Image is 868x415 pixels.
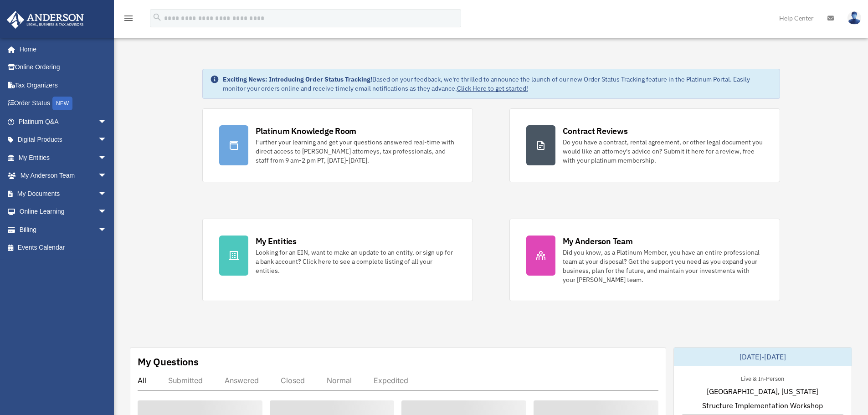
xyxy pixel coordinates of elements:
a: Events Calendar [6,239,121,257]
div: My Questions [138,355,199,369]
img: Anderson Advisors Platinum Portal [4,11,87,29]
a: menu [123,16,134,24]
div: Platinum Knowledge Room [256,125,357,137]
div: Do you have a contract, rental agreement, or other legal document you would like an attorney's ad... [563,138,763,165]
div: Submitted [168,376,203,385]
div: My Entities [256,236,297,247]
div: My Anderson Team [563,236,633,247]
i: menu [123,13,134,24]
span: arrow_drop_down [98,184,116,203]
a: Contract Reviews Do you have a contract, rental agreement, or other legal document you would like... [509,108,780,182]
div: Contract Reviews [563,125,628,137]
span: Structure Implementation Workshop [702,400,823,411]
div: [DATE]-[DATE] [674,348,852,366]
a: Platinum Knowledge Room Further your learning and get your questions answered real-time with dire... [202,108,473,182]
span: arrow_drop_down [98,131,116,149]
a: My Anderson Team Did you know, as a Platinum Member, you have an entire professional team at your... [509,219,780,301]
a: My Documentsarrow_drop_down [6,184,121,203]
div: Looking for an EIN, want to make an update to an entity, or sign up for a bank account? Click her... [256,248,456,275]
a: Digital Productsarrow_drop_down [6,131,121,149]
div: Did you know, as a Platinum Member, you have an entire professional team at your disposal? Get th... [563,248,763,284]
span: [GEOGRAPHIC_DATA], [US_STATE] [707,386,818,397]
a: Home [6,40,116,58]
a: Platinum Q&Aarrow_drop_down [6,113,121,131]
div: Live & In-Person [734,373,791,383]
i: search [152,12,162,22]
a: My Entitiesarrow_drop_down [6,149,121,167]
div: Further your learning and get your questions answered real-time with direct access to [PERSON_NAM... [256,138,456,165]
a: Online Ordering [6,58,121,77]
span: arrow_drop_down [98,203,116,221]
a: Order StatusNEW [6,94,121,113]
div: Closed [281,376,305,385]
div: Expedited [374,376,408,385]
span: arrow_drop_down [98,167,116,185]
div: Based on your feedback, we're thrilled to announce the launch of our new Order Status Tracking fe... [223,75,772,93]
div: NEW [52,97,72,110]
a: Click Here to get started! [457,84,528,92]
span: arrow_drop_down [98,149,116,167]
span: arrow_drop_down [98,220,116,239]
img: User Pic [847,11,861,25]
div: Normal [327,376,352,385]
a: My Entities Looking for an EIN, want to make an update to an entity, or sign up for a bank accoun... [202,219,473,301]
a: Online Learningarrow_drop_down [6,203,121,221]
a: My Anderson Teamarrow_drop_down [6,167,121,185]
a: Tax Organizers [6,76,121,94]
strong: Exciting News: Introducing Order Status Tracking! [223,75,372,83]
span: arrow_drop_down [98,113,116,131]
a: Billingarrow_drop_down [6,220,121,239]
div: All [138,376,146,385]
div: Answered [225,376,259,385]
